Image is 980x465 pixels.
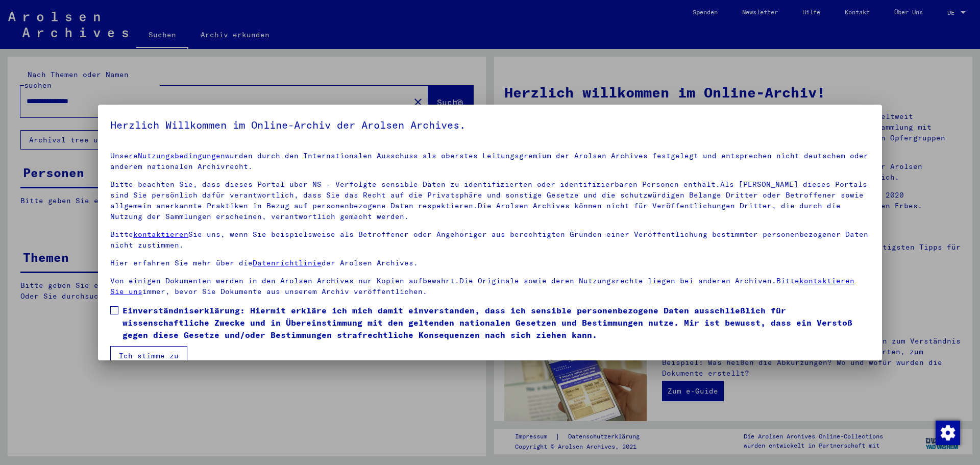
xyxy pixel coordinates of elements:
[936,421,960,445] img: Zustimmung ändern
[133,230,188,239] a: kontaktieren
[110,151,870,172] p: Unsere wurden durch den Internationalen Ausschuss als oberstes Leitungsgremium der Arolsen Archiv...
[110,179,870,222] p: Bitte beachten Sie, dass dieses Portal über NS - Verfolgte sensible Daten zu identifizierten oder...
[110,346,187,365] button: Ich stimme zu
[110,258,870,268] p: Hier erfahren Sie mehr über die der Arolsen Archives.
[110,276,854,296] a: kontaktieren Sie uns
[110,276,870,297] p: Von einigen Dokumenten werden in den Arolsen Archives nur Kopien aufbewahrt.Die Originale sowie d...
[138,151,225,160] a: Nutzungsbedingungen
[253,258,322,267] a: Datenrichtlinie
[110,229,870,251] p: Bitte Sie uns, wenn Sie beispielsweise als Betroffener oder Angehöriger aus berechtigten Gründen ...
[122,304,870,341] span: Einverständniserklärung: Hiermit erkläre ich mich damit einverstanden, dass ich sensible personen...
[110,117,870,133] h5: Herzlich Willkommen im Online-Archiv der Arolsen Archives.
[935,420,960,445] div: Zustimmung ändern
